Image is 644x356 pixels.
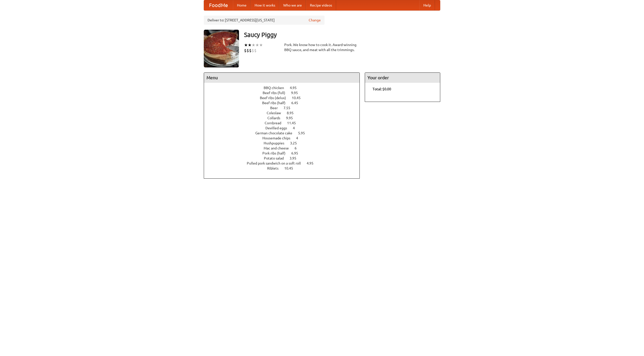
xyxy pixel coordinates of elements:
a: German chocolate cake 5.95 [255,131,314,135]
span: Pork ribs (half) [262,151,291,155]
span: 10.45 [284,166,298,170]
span: Housemade chips [262,136,295,140]
li: ★ [244,42,248,48]
span: 4 [293,126,300,130]
li: $ [244,48,247,53]
span: 10.45 [292,96,306,100]
a: Devilled eggs 4 [265,126,304,130]
span: Beef ribs (half) [262,101,291,105]
h4: Your order [365,73,440,83]
span: 11.45 [287,121,301,125]
span: Riblets [267,166,284,170]
div: Pork. We know how to cook it. Award-winning BBQ sauce, and meat with all the trimmings. [284,42,360,52]
a: Hushpuppies 3.25 [264,141,306,145]
a: Mac and cheese 6 [264,146,306,150]
img: angular.jpg [204,30,239,67]
a: Housemade chips 4 [262,136,307,140]
a: Change [309,18,321,23]
h3: Saucy Piggy [244,30,440,40]
li: ★ [259,42,263,48]
span: German chocolate cake [255,131,297,135]
a: Beef ribs (half) 6.45 [262,101,307,105]
a: Riblets 10.45 [267,166,302,170]
span: 3.95 [290,156,301,160]
a: FoodMe [204,0,233,10]
a: Beer 7.55 [270,106,300,110]
span: BBQ chicken [264,86,289,90]
span: 9.95 [286,116,298,120]
li: $ [249,48,252,53]
span: Beef ribs (full) [263,91,290,95]
a: Potato salad 3.95 [264,156,306,160]
a: Home [233,0,251,10]
span: 6.95 [291,151,303,155]
li: ★ [252,42,255,48]
a: Who we are [279,0,306,10]
span: 8.95 [287,111,299,115]
a: Recipe videos [306,0,336,10]
li: ★ [255,42,259,48]
span: Potato salad [264,156,289,160]
a: Pork ribs (half) 6.95 [262,151,307,155]
a: Cornbread 11.45 [265,121,305,125]
span: Cornbread [265,121,286,125]
li: ★ [248,42,252,48]
span: 4.95 [290,86,302,90]
span: 7.55 [284,106,295,110]
span: 5.95 [298,131,310,135]
span: 4.95 [307,161,318,165]
span: Collards [267,116,285,120]
span: Hushpuppies [264,141,289,145]
span: 6.45 [291,101,303,105]
a: Pulled pork sandwich on a soft roll 4.95 [247,161,323,165]
a: BBQ chicken 4.95 [264,86,306,90]
li: $ [247,48,249,53]
span: 3.25 [290,141,302,145]
li: $ [254,48,257,53]
a: Coleslaw 8.95 [267,111,303,115]
span: Pulled pork sandwich on a soft roll [247,161,306,165]
span: Mac and cheese [264,146,294,150]
span: Beef ribs (delux) [260,96,291,100]
span: 4 [296,136,303,140]
div: Deliver to: [STREET_ADDRESS][US_STATE] [204,16,325,25]
span: Devilled eggs [265,126,292,130]
b: Total: $0.00 [373,87,391,91]
span: Coleslaw [267,111,286,115]
span: 9.95 [291,91,303,95]
h4: Menu [204,73,359,83]
li: $ [252,48,254,53]
a: How it works [251,0,279,10]
span: Beer [270,106,283,110]
span: 6 [295,146,302,150]
a: Help [419,0,435,10]
a: Collards 9.95 [267,116,302,120]
a: Beef ribs (full) 9.95 [263,91,307,95]
a: Beef ribs (delux) 10.45 [260,96,310,100]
